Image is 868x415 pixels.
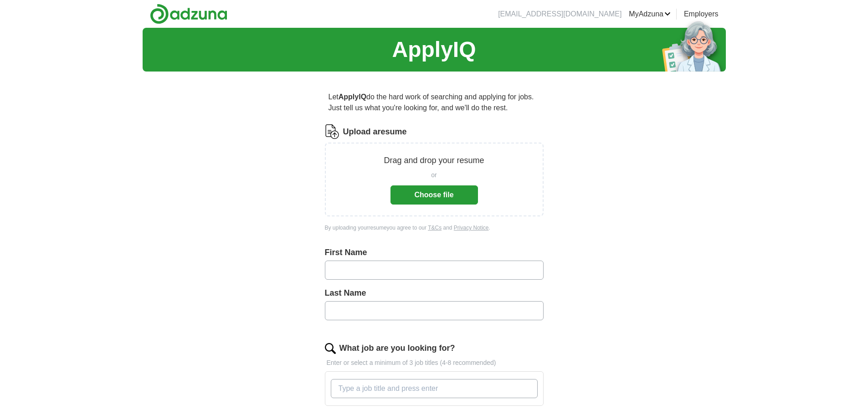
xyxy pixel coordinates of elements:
[339,342,455,354] label: What job are you looking for?
[325,124,339,139] img: CV Icon
[325,358,544,368] p: Enter or select a minimum of 3 job titles (4-8 recommended)
[384,154,484,167] p: Drag and drop your resume
[331,379,538,398] input: Type a job title and press enter
[325,224,544,232] div: By uploading your resume you agree to our and .
[325,246,544,259] label: First Name
[629,9,671,20] a: MyAdzuna
[498,9,621,20] li: [EMAIL_ADDRESS][DOMAIN_NAME]
[325,287,544,299] label: Last Name
[431,170,437,180] span: or
[343,126,407,138] label: Upload a resume
[150,4,227,24] img: Adzuna logo
[392,33,476,66] h1: ApplyIQ
[428,225,442,231] a: T&Cs
[390,185,478,205] button: Choose file
[325,88,544,117] p: Let do the hard work of searching and applying for jobs. Just tell us what you're looking for, an...
[454,225,489,231] a: Privacy Notice
[684,9,719,20] a: Employers
[325,343,336,354] img: search.png
[339,93,366,101] strong: ApplyIQ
